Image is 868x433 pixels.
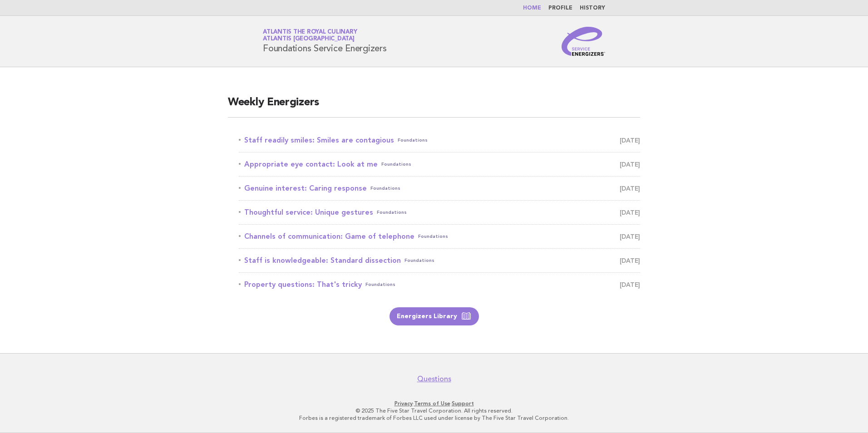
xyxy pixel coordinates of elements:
[239,254,640,267] a: Staff is knowledgeable: Standard dissectionFoundations [DATE]
[263,30,387,53] h1: Foundations Service Energizers
[228,95,640,118] h2: Weekly Energizers
[404,254,434,267] span: Foundations
[523,5,541,11] a: Home
[620,278,640,291] span: [DATE]
[381,158,411,171] span: Foundations
[548,5,572,11] a: Profile
[263,29,357,42] a: Atlantis the Royal CulinaryAtlantis [GEOGRAPHIC_DATA]
[620,182,640,195] span: [DATE]
[239,182,640,195] a: Genuine interest: Caring responseFoundations [DATE]
[562,27,605,56] img: Service Energizers
[580,5,605,11] a: History
[263,36,355,42] span: Atlantis [GEOGRAPHIC_DATA]
[418,230,448,243] span: Foundations
[239,278,640,291] a: Property questions: That's trickyFoundations [DATE]
[377,206,407,219] span: Foundations
[417,374,451,384] a: Questions
[395,400,413,407] a: Privacy
[156,414,712,422] p: Forbes is a registered trademark of Forbes LLC used under license by The Five Star Travel Corpora...
[620,254,640,267] span: [DATE]
[390,307,479,325] a: Energizers Library
[156,400,712,407] p: · ·
[239,158,640,171] a: Appropriate eye contact: Look at meFoundations [DATE]
[620,206,640,219] span: [DATE]
[398,134,428,147] span: Foundations
[365,278,395,291] span: Foundations
[156,407,712,414] p: © 2025 The Five Star Travel Corporation. All rights reserved.
[414,400,450,407] a: Terms of Use
[620,230,640,243] span: [DATE]
[239,134,640,147] a: Staff readily smiles: Smiles are contagiousFoundations [DATE]
[370,182,400,195] span: Foundations
[620,158,640,171] span: [DATE]
[452,400,474,407] a: Support
[620,134,640,147] span: [DATE]
[239,206,640,219] a: Thoughtful service: Unique gesturesFoundations [DATE]
[239,230,640,243] a: Channels of communication: Game of telephoneFoundations [DATE]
